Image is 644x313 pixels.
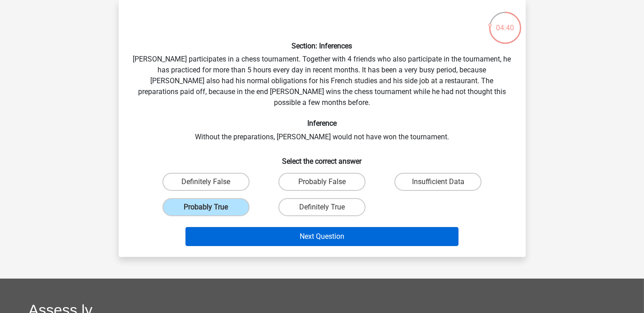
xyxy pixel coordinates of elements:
[122,7,522,250] div: [PERSON_NAME] participates in a chess tournament. Together with 4 friends who also participate in...
[133,42,511,50] h6: Section: Inferences
[162,173,250,191] label: Definitely False
[394,173,482,191] label: Insufficient Data
[185,227,459,246] button: Next Question
[133,119,511,128] h6: Inference
[162,198,250,216] label: Probably True
[488,11,522,33] div: 04:40
[278,198,366,216] label: Definitely True
[133,150,511,166] h6: Select the correct answer
[278,173,366,191] label: Probably False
